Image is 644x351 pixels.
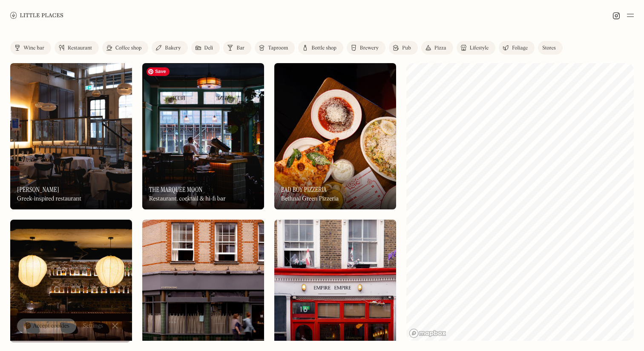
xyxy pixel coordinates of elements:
[152,41,187,55] a: Bakery
[389,41,418,55] a: Pub
[10,63,132,209] a: LaganaLagana[PERSON_NAME]Greek-inspired restaurant
[24,322,69,331] div: 🍪 Accept cookies
[106,317,124,334] a: Close Cookie Popup
[512,46,528,51] div: Foliage
[360,46,379,51] div: Brewery
[83,323,103,329] div: Settings
[223,41,251,55] a: Bar
[83,316,103,336] a: Settings
[274,63,396,209] a: Bad Boy PizzeriaBad Boy PizzeriaBad Boy PizzeriaBethnal Green Pizzeria
[102,41,148,55] a: Coffee shop
[149,186,202,194] h3: The Marquee Moon
[542,46,556,51] div: Stores
[409,328,446,338] a: Mapbox homepage
[268,46,288,51] div: Taproom
[115,46,141,51] div: Coffee shop
[204,46,213,51] div: Deli
[347,41,385,55] a: Brewery
[274,63,396,209] img: Bad Boy Pizzeria
[10,41,51,55] a: Wine bar
[191,41,220,55] a: Deli
[434,46,446,51] div: Pizza
[255,41,295,55] a: Taproom
[499,41,535,55] a: Foliage
[23,46,44,51] div: Wine bar
[55,41,99,55] a: Restaurant
[17,195,81,203] div: Greek-inspired restaurant
[470,46,489,51] div: Lifestyle
[68,46,92,51] div: Restaurant
[457,41,495,55] a: Lifestyle
[402,46,411,51] div: Pub
[538,41,563,55] a: Stores
[142,63,264,209] a: The Marquee MoonThe Marquee MoonThe Marquee MoonRestaurant, cocktail & hi-fi bar
[281,186,327,194] h3: Bad Boy Pizzeria
[406,63,634,341] canvas: Map
[149,195,226,203] div: Restaurant, cocktail & hi-fi bar
[298,41,343,55] a: Bottle shop
[10,63,132,209] img: Lagana
[142,63,264,209] img: The Marquee Moon
[147,67,170,76] span: Save
[311,46,336,51] div: Bottle shop
[165,46,181,51] div: Bakery
[17,186,59,194] h3: [PERSON_NAME]
[17,319,76,334] a: 🍪 Accept cookies
[281,195,339,203] div: Bethnal Green Pizzeria
[236,46,244,51] div: Bar
[421,41,453,55] a: Pizza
